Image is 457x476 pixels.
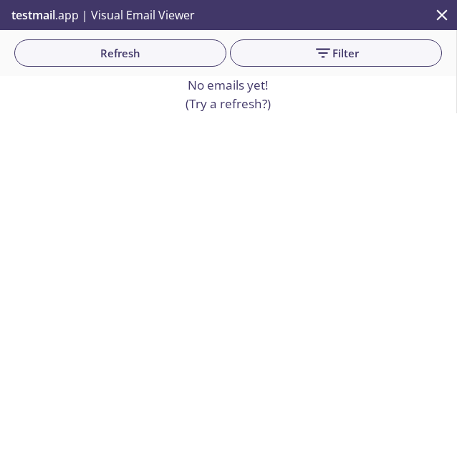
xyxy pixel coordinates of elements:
[230,39,442,67] button: Filter
[26,44,215,62] span: Refresh
[11,7,55,23] span: testmail
[14,39,226,67] button: Refresh
[241,44,430,62] span: Filter
[186,76,271,113] p: No emails yet! (Try a refresh?)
